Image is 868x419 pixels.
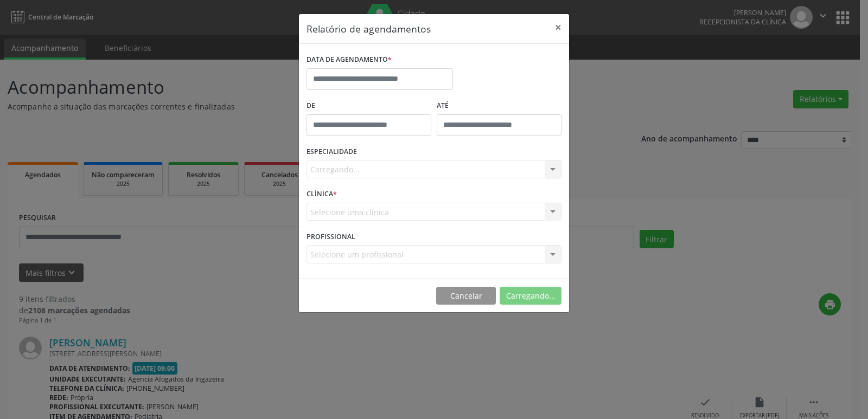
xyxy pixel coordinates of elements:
label: PROFISSIONAL [307,228,355,245]
button: Carregando... [500,287,561,305]
h5: Relatório de agendamentos [307,22,431,36]
label: DATA DE AGENDAMENTO [307,51,392,68]
button: Cancelar [436,287,496,305]
button: Close [547,14,569,41]
label: ATÉ [437,98,561,114]
label: CLÍNICA [307,186,337,203]
label: ESPECIALIDADE [307,144,357,160]
label: De [307,98,431,114]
